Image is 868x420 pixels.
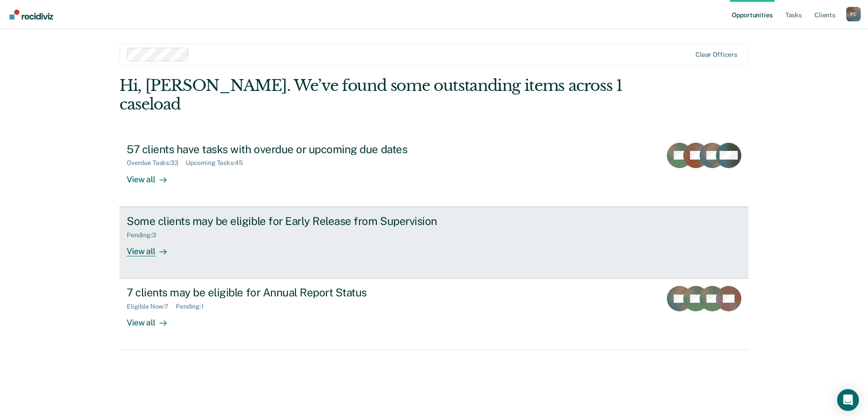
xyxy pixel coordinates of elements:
[127,215,445,228] div: Some clients may be eligible for Early Release from Supervision
[127,143,445,156] div: 57 clients have tasks with overdue or upcoming due dates
[119,207,749,279] a: Some clients may be eligible for Early Release from SupervisionPending:3View all
[127,303,176,310] div: Eligible Now : 7
[127,159,186,167] div: Overdue Tasks : 33
[695,51,737,59] div: Clear officers
[846,7,861,21] div: P C
[837,389,859,411] div: Open Intercom Messenger
[127,239,178,256] div: View all
[119,135,749,207] a: 57 clients have tasks with overdue or upcoming due datesOverdue Tasks:33Upcoming Tasks:45View all
[186,159,250,167] div: Upcoming Tasks : 45
[127,231,163,239] div: Pending : 3
[846,7,861,21] button: Profile dropdown button
[127,310,178,328] div: View all
[176,303,211,310] div: Pending : 1
[10,10,53,20] img: Recidiviz
[127,286,445,299] div: 7 clients may be eligible for Annual Report Status
[119,76,623,114] div: Hi, [PERSON_NAME]. We’ve found some outstanding items across 1 caseload
[119,279,749,350] a: 7 clients may be eligible for Annual Report StatusEligible Now:7Pending:1View all
[127,167,178,185] div: View all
